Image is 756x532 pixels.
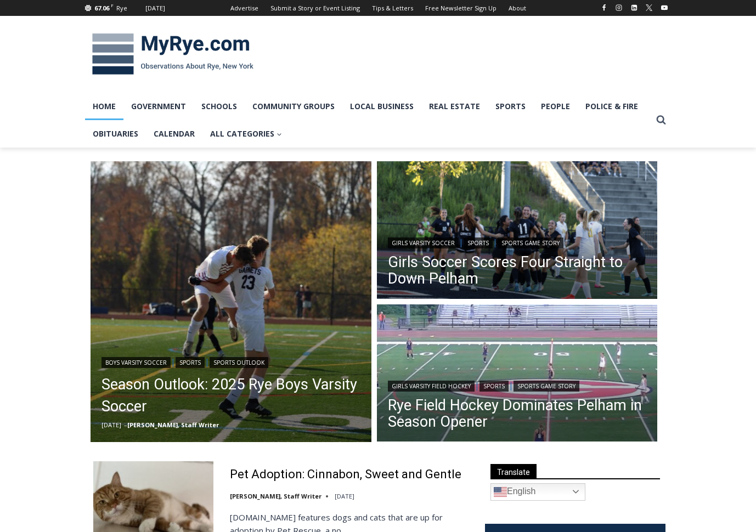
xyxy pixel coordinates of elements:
a: English [490,483,585,501]
a: Instagram [612,1,625,14]
a: Rye Field Hockey Dominates Pelham in Season Opener [388,397,647,430]
a: Police & Fire [578,93,646,120]
div: Rye [116,3,127,13]
a: [PERSON_NAME], Staff Writer [230,492,321,500]
a: Sports Game Story [498,237,563,248]
span: Translate [490,464,537,479]
time: [DATE] [101,421,121,429]
a: People [533,93,578,120]
div: | | [101,355,360,368]
div: [DATE] [145,3,165,13]
a: Season Outlook: 2025 Rye Boys Varsity Soccer [101,373,360,417]
div: | | [388,235,647,248]
a: Sports [176,357,205,368]
a: Calendar [146,120,202,148]
span: All Categories [210,128,282,140]
a: Girls Soccer Scores Four Straight to Down Pelham [388,254,647,287]
a: X [642,1,656,14]
span: – [124,421,127,429]
a: Read More Season Outlook: 2025 Rye Boys Varsity Soccer [91,161,371,442]
span: 67.06 [94,4,109,12]
a: Real Estate [421,93,488,120]
a: Pet Adoption: Cinnabon, Sweet and Gentle [230,467,461,483]
a: Local Business [342,93,421,120]
a: Girls Varsity Field Hockey [388,381,475,392]
div: | | [388,378,647,392]
a: Sports [464,237,493,248]
a: Girls Varsity Soccer [388,237,459,248]
a: Read More Girls Soccer Scores Four Straight to Down Pelham [377,161,658,302]
a: Schools [194,93,245,120]
img: (PHOTO: The Rye Girls Field Hockey Team defeated Pelham 3-0 on Tuesday to move to 3-0 in 2024.) [377,304,658,445]
a: [PERSON_NAME], Staff Writer [127,421,219,429]
a: YouTube [658,1,671,14]
nav: Primary Navigation [85,93,651,148]
a: Home [85,93,123,120]
a: Facebook [597,1,611,14]
img: (PHOTO: Alex van der Voort and Lex Cox of Rye Boys Varsity Soccer on Thursday, October 31, 2024 f... [91,161,371,442]
a: Community Groups [245,93,342,120]
a: Sports Outlook [210,357,268,368]
a: Sports [479,381,509,392]
a: Boys Varsity Soccer [101,357,171,368]
img: en [494,485,507,499]
a: Government [123,93,194,120]
img: (PHOTO: Rye Girls Soccer's Samantha Yeh scores a goal in her team's 4-1 victory over Pelham on Se... [377,161,658,302]
a: Sports [488,93,533,120]
a: Read More Rye Field Hockey Dominates Pelham in Season Opener [377,304,658,445]
span: F [111,2,114,8]
a: Sports Game Story [514,381,579,392]
button: View Search Form [651,110,671,130]
a: All Categories [202,120,290,148]
time: [DATE] [335,492,354,500]
img: MyRye.com [85,26,261,83]
a: Obituaries [85,120,146,148]
a: Linkedin [628,1,641,14]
